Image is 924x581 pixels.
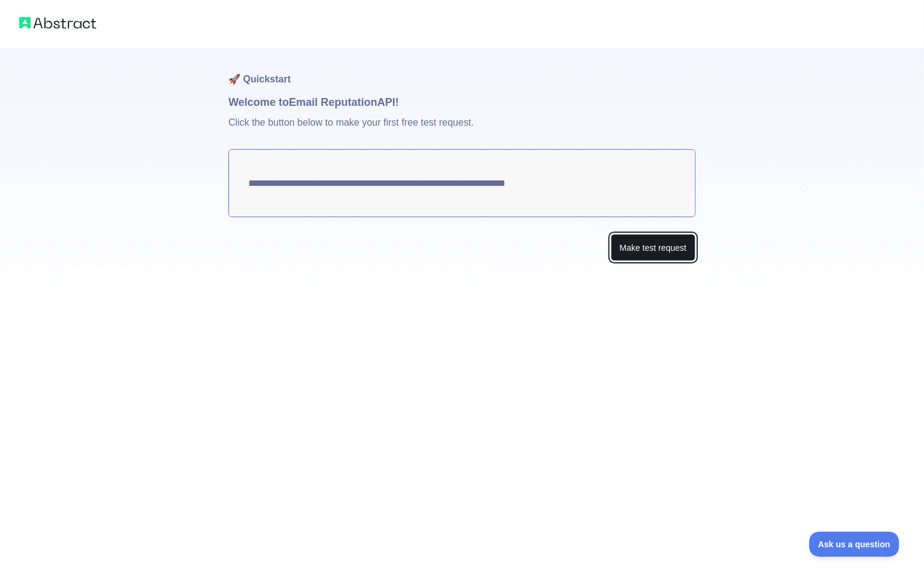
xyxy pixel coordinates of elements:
[228,111,696,149] p: Click the button below to make your first free test request.
[611,234,696,261] button: Make test request
[809,532,900,557] iframe: Toggle Customer Support
[228,94,696,111] h1: Welcome to Email Reputation API!
[228,48,696,94] h1: 🚀 Quickstart
[19,14,96,31] img: Abstract logo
